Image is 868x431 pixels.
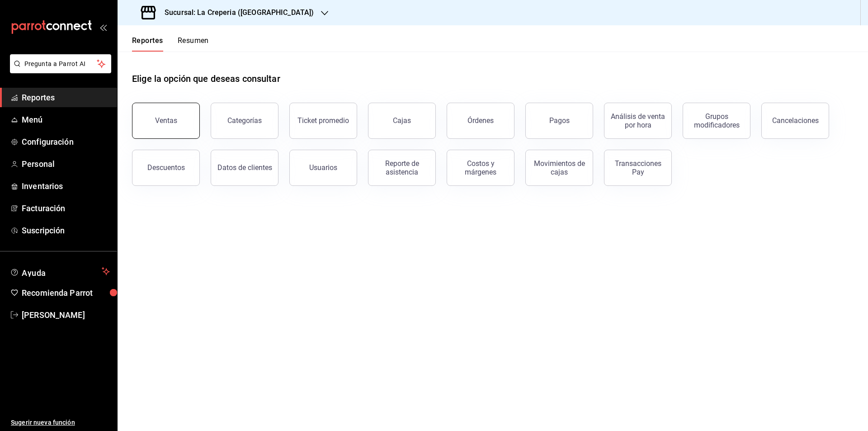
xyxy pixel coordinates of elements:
[22,224,110,237] span: Suscripción
[132,150,200,186] button: Descuentos
[453,159,509,176] div: Costos y márgenes
[211,103,278,139] button: Categorías
[289,150,357,186] button: Usuarios
[683,103,750,139] button: Grupos modificadores
[157,7,314,18] h3: Sucursal: La Creperia ([GEOGRAPHIC_DATA])
[10,54,111,73] button: Pregunta a Parrot AI
[178,36,209,52] button: Resumen
[217,163,272,172] div: Datos de clientes
[99,24,107,31] button: open_drawer_menu
[22,136,110,148] span: Configuración
[22,266,98,277] span: Ayuda
[132,36,163,52] button: Reportes
[447,103,514,139] button: Órdenes
[22,114,110,126] span: Menú
[22,180,110,192] span: Inventarios
[6,66,111,75] a: Pregunta a Parrot AI
[211,150,278,186] button: Datos de clientes
[447,150,514,186] button: Costos y márgenes
[147,163,185,172] div: Descuentos
[22,158,110,170] span: Personal
[604,103,672,139] button: Análisis de venta por hora
[467,116,494,125] div: Órdenes
[289,103,357,139] button: Ticket promedio
[132,103,200,139] button: Ventas
[393,116,411,125] div: Cajas
[132,36,209,52] div: navigation tabs
[22,287,110,299] span: Recomienda Parrot
[525,150,593,186] button: Movimientos de cajas
[689,112,745,129] div: Grupos modificadores
[309,163,337,172] div: Usuarios
[22,91,110,104] span: Reportes
[132,72,280,85] h1: Elige la opción que deseas consultar
[374,159,430,176] div: Reporte de asistencia
[549,116,570,125] div: Pagos
[227,116,262,125] div: Categorías
[610,112,666,129] div: Análisis de venta por hora
[297,116,349,125] div: Ticket promedio
[531,159,587,176] div: Movimientos de cajas
[610,159,666,176] div: Transacciones Pay
[368,103,436,139] button: Cajas
[525,103,593,139] button: Pagos
[761,103,829,139] button: Cancelaciones
[24,59,97,69] span: Pregunta a Parrot AI
[368,150,436,186] button: Reporte de asistencia
[22,202,110,214] span: Facturación
[604,150,672,186] button: Transacciones Pay
[772,116,819,125] div: Cancelaciones
[22,309,110,321] span: [PERSON_NAME]
[155,116,177,125] div: Ventas
[11,418,110,427] span: Sugerir nueva función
